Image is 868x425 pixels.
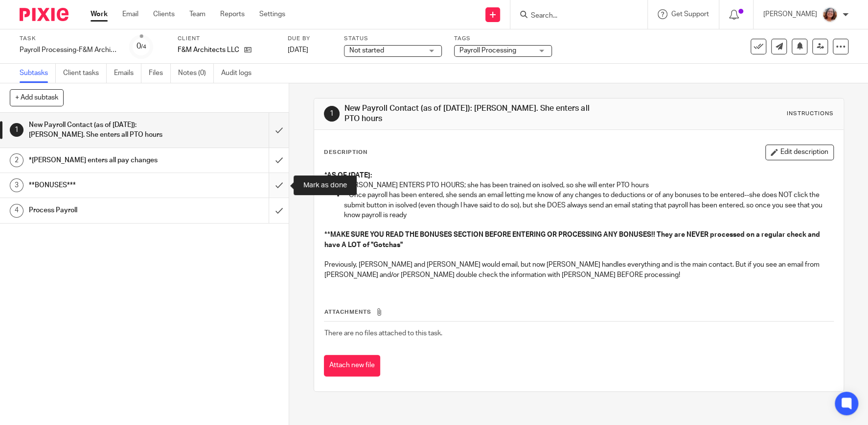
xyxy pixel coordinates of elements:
h1: *[PERSON_NAME] enters all pay changes [29,153,183,168]
a: Emails [114,64,141,83]
div: Payroll Processing-F&M Architects [20,45,117,55]
a: Work [91,9,108,19]
img: Pixie [20,8,69,21]
p: Previously, [PERSON_NAME] and [PERSON_NAME] would email, but now [PERSON_NAME] handles everything... [324,260,833,280]
p: [PERSON_NAME] [763,9,817,19]
strong: **MAKE SURE YOU READ THE BONUSES SECTION BEFORE ENTERING OR PROCESSING ANY BONUSES!! They are NEV... [324,231,822,248]
img: LB%20Reg%20Headshot%208-2-23.jpg [822,7,838,23]
a: Notes (0) [178,64,214,83]
a: Subtasks [20,64,56,83]
a: Email [122,9,138,19]
span: [DATE] [288,47,308,53]
div: 4 [10,204,23,218]
div: Payroll Processing-F&amp;M Architects [20,45,117,55]
h1: New Payroll Contact (as of [DATE]): [PERSON_NAME]. She enters all PTO hours [29,118,183,143]
span: There are no files attached to this task. [324,330,442,337]
span: Get Support [671,11,709,18]
a: Client tasks [63,64,107,83]
button: Edit description [765,145,834,160]
h1: Process Payroll [29,203,183,218]
a: Files [149,64,171,83]
label: Status [344,35,442,43]
a: Audit logs [221,64,259,83]
button: + Add subtask [10,89,64,106]
input: Search [530,12,618,21]
div: Instructions [787,110,834,118]
p: [PERSON_NAME] ENTERS PTO HOURS; she has been trained on isolved, so she will enter PTO hours [344,180,833,190]
a: Reports [220,9,245,19]
p: F&M Architects LLC [178,45,239,55]
p: Description [324,149,367,156]
strong: *AS OF [DATE]: [324,172,372,179]
a: Team [189,9,206,19]
div: 1 [324,106,340,122]
div: 0 [137,41,146,52]
a: Settings [259,9,285,19]
small: /4 [141,44,146,50]
label: Client [178,35,275,43]
div: 2 [10,153,23,167]
p: **Once payroll has been entered, she sends an email letting me know of any changes to deductions ... [344,190,833,220]
div: 1 [10,123,23,137]
button: Attach new file [324,355,380,377]
span: Payroll Processing [459,47,516,54]
span: Not started [349,47,384,54]
div: 3 [10,178,23,192]
label: Due by [288,35,332,43]
span: Attachments [324,309,371,315]
label: Tags [454,35,552,43]
h1: New Payroll Contact (as of [DATE]): [PERSON_NAME]. She enters all PTO hours [344,103,599,125]
a: Clients [153,9,175,19]
label: Task [20,35,117,43]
